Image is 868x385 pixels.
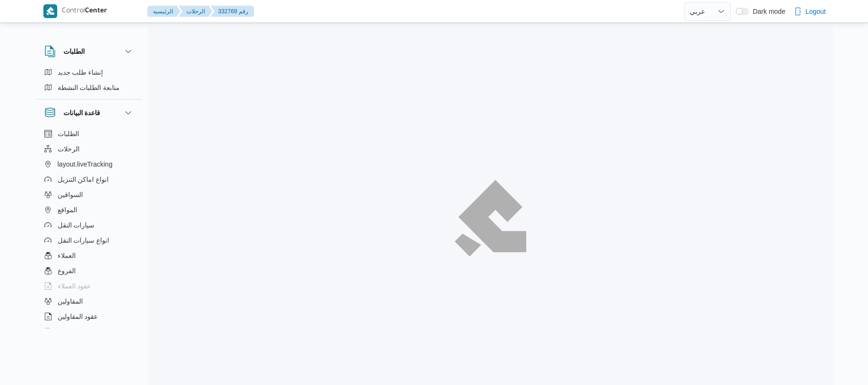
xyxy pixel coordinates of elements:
span: السواقين [58,189,83,200]
img: X8yXhbKr1z7QwAAAABJRU5ErkJggg== [43,4,57,18]
button: اجهزة التليفون [41,324,138,339]
button: الرئيسيه [147,6,181,17]
span: Dark mode [749,8,785,15]
button: سيارات النقل [41,217,138,233]
button: إنشاء طلب جديد [41,65,138,80]
span: سيارات النقل [58,219,95,231]
span: الطلبات [58,128,79,139]
span: layout.liveTracking [58,158,112,170]
span: انواع سيارات النقل [58,235,110,246]
button: انواع سيارات النقل [41,233,138,248]
div: قاعدة البيانات [37,126,142,332]
span: الفروع [58,265,76,276]
span: عقود المقاولين [58,311,98,322]
button: Logout [790,2,830,21]
button: الطلبات [44,46,134,57]
h3: قاعدة البيانات [63,107,101,118]
button: الفروع [41,263,138,278]
span: العملاء [58,250,76,261]
button: السواقين [41,187,138,202]
span: المواقع [58,204,77,216]
button: عقود العملاء [41,278,138,294]
button: قاعدة البيانات [44,107,134,118]
button: الرحلات [179,6,213,17]
h3: الطلبات [63,46,85,57]
button: العملاء [41,248,138,263]
button: عقود المقاولين [41,309,138,324]
button: متابعة الطلبات النشطة [41,80,138,95]
div: الطلبات [37,65,142,99]
button: layout.liveTracking [41,157,138,172]
button: انواع اماكن التنزيل [41,172,138,187]
button: 332769 رقم [211,6,254,17]
b: Center [85,8,107,15]
span: الرحلات [58,143,80,155]
button: المقاولين [41,294,138,309]
span: Logout [806,6,826,17]
img: ILLA Logo [460,186,521,250]
button: الطلبات [41,126,138,141]
button: الرحلات [41,141,138,157]
span: المقاولين [58,296,83,307]
span: إنشاء طلب جديد [58,67,103,78]
span: متابعة الطلبات النشطة [58,82,120,93]
span: اجهزة التليفون [58,326,97,337]
span: عقود العملاء [58,280,91,292]
button: المواقع [41,202,138,217]
span: انواع اماكن التنزيل [58,174,109,185]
